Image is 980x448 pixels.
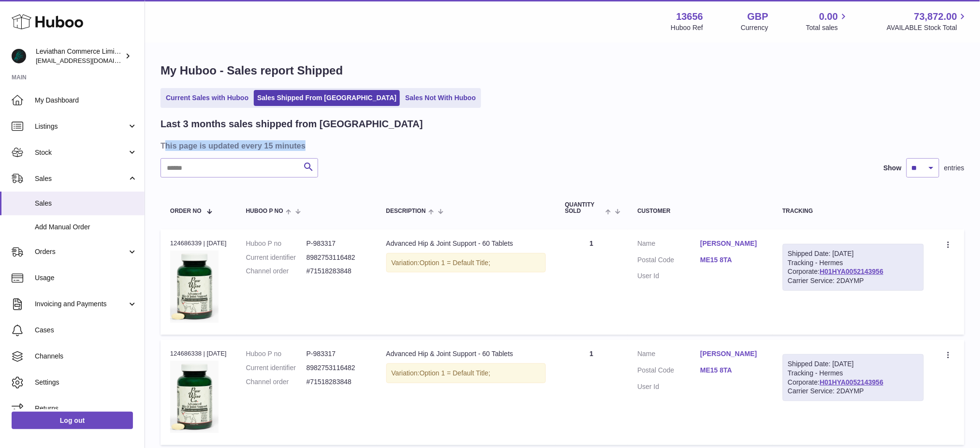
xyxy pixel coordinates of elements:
div: Variation: [386,253,546,273]
span: Total sales [806,23,849,32]
dt: Channel order [246,267,307,276]
a: H01HYA0052143956 [820,268,884,275]
span: Invoicing and Payments [35,299,127,309]
a: Current Sales with Huboo [162,90,252,106]
dt: User Id [638,271,701,281]
span: 73,872.00 [914,10,957,23]
span: Sales [35,199,137,208]
div: Tracking [783,208,924,214]
span: Channels [35,352,137,361]
span: [EMAIL_ADDRESS][DOMAIN_NAME] [36,57,142,64]
span: Cases [35,326,137,335]
dt: Name [638,349,701,361]
strong: 13656 [676,10,703,23]
span: Description [386,208,426,214]
a: 0.00 Total sales [806,10,849,32]
span: 0.00 [819,10,838,23]
dd: 8982753116482 [307,253,367,262]
dd: #71518283848 [307,377,367,387]
label: Show [884,164,902,173]
dt: Huboo P no [246,349,307,358]
span: Option 1 = Default Title; [420,259,491,267]
div: Advanced Hip & Joint Support - 60 Tablets [386,349,546,358]
a: [PERSON_NAME] [701,239,763,248]
td: 1 [556,340,628,445]
span: My Dashboard [35,96,137,105]
div: Advanced Hip & Joint Support - 60 Tablets [386,239,546,248]
dt: Postal Code [638,366,701,377]
div: Shipped Date: [DATE] [788,249,919,258]
dd: P-983317 [307,239,367,248]
span: Order No [170,208,202,214]
dd: 8982753116482 [307,363,367,373]
div: Carrier Service: 2DAYMP [788,276,919,285]
dt: User Id [638,382,701,391]
span: Stock [35,148,127,157]
dd: #71518283848 [307,267,367,276]
div: 124686338 | [DATE] [170,349,227,358]
a: Sales Shipped From [GEOGRAPHIC_DATA] [254,90,400,106]
a: H01HYA0052143956 [820,378,884,386]
span: Orders [35,247,127,256]
img: 136561724244976.jpg [170,251,219,323]
div: 124686339 | [DATE] [170,239,227,248]
a: Log out [12,412,133,429]
dt: Channel order [246,377,307,387]
a: ME15 8TA [701,366,763,375]
dd: P-983317 [307,349,367,358]
dt: Postal Code [638,255,701,267]
dt: Current identifier [246,253,307,262]
img: support@pawwise.co [12,49,26,63]
h3: This page is updated every 15 minutes [161,140,962,151]
img: 136561724244976.jpg [170,361,219,433]
div: Currency [741,23,769,32]
a: Sales Not With Huboo [402,90,479,106]
dt: Name [638,239,701,251]
span: Add Manual Order [35,223,137,232]
td: 1 [556,229,628,335]
div: Tracking - Hermes Corporate: [783,244,924,291]
span: Usage [35,273,137,283]
span: Option 1 = Default Title; [420,369,491,377]
span: entries [944,164,965,173]
span: Sales [35,174,127,183]
div: Carrier Service: 2DAYMP [788,387,919,396]
div: Shipped Date: [DATE] [788,359,919,369]
div: Leviathan Commerce Limited [36,47,123,65]
a: 73,872.00 AVAILABLE Stock Total [887,10,968,32]
dt: Current identifier [246,363,307,373]
span: Quantity Sold [565,202,603,214]
span: Listings [35,122,127,131]
div: Customer [638,208,763,214]
div: Tracking - Hermes Corporate: [783,354,924,402]
h1: My Huboo - Sales report Shipped [161,63,965,78]
span: AVAILABLE Stock Total [887,23,968,32]
span: Settings [35,378,137,387]
div: Variation: [386,363,546,383]
div: Huboo Ref [671,23,703,32]
a: [PERSON_NAME] [701,349,763,358]
a: ME15 8TA [701,255,763,265]
span: Returns [35,404,137,413]
span: Huboo P no [246,208,283,214]
h2: Last 3 months sales shipped from [GEOGRAPHIC_DATA] [161,118,423,131]
dt: Huboo P no [246,239,307,248]
strong: GBP [747,10,768,23]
